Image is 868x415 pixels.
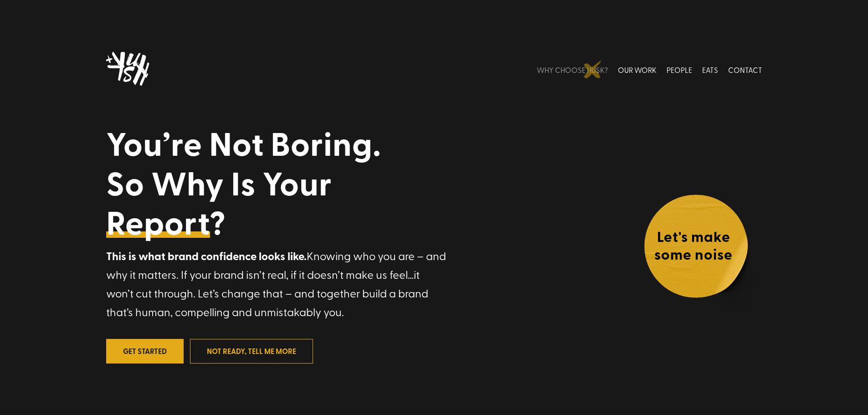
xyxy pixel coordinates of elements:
p: Knowing who you are – and why it matters. If your brand isn’t real, if it doesn’t make us feel…it... [106,246,448,321]
a: WHY CHOOSE HUSK? [537,49,608,90]
a: CONTACT [728,49,762,90]
a: PEOPLE [667,49,692,90]
h1: You’re Not Boring. So Why Is Your ? [106,123,485,246]
a: OUR WORK [618,49,657,90]
a: Get Started [106,339,184,363]
a: EATS [702,49,718,90]
a: Report [106,202,210,241]
h4: Let's make some noise [643,227,744,267]
strong: This is what brand confidence looks like. [106,248,307,264]
a: not ready, tell me more [190,339,313,363]
img: Husk logo [106,49,156,90]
